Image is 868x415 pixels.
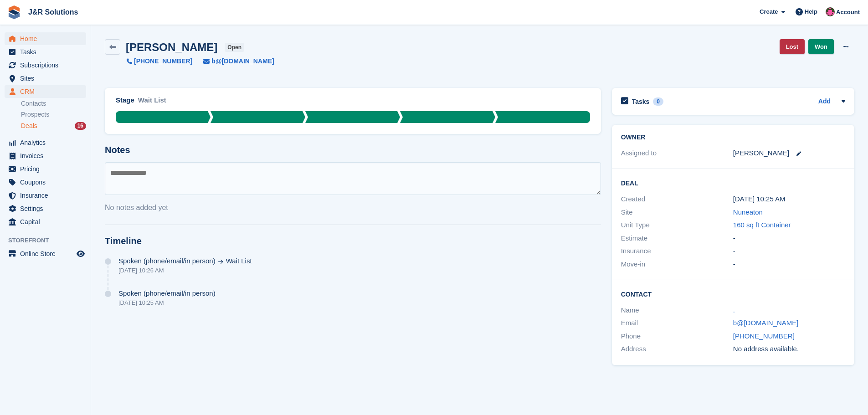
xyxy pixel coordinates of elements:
a: menu [5,46,86,58]
div: Stage [116,95,134,106]
div: [DATE] 10:25 AM [733,194,845,205]
div: - [733,233,845,244]
h2: Tasks [632,97,650,106]
h2: Timeline [105,236,601,246]
a: Prospects [21,110,86,119]
a: menu [5,176,86,189]
a: menu [5,247,86,260]
a: Lost [780,39,805,54]
span: Deals [21,122,37,130]
h2: Deal [621,178,845,187]
div: [DATE] 10:26 AM [118,267,252,274]
a: b@[DOMAIN_NAME] [733,319,799,327]
a: menu [5,32,86,45]
span: Capital [20,215,75,228]
a: menu [5,59,86,72]
span: Prospects [21,110,49,119]
a: Contacts [21,99,86,108]
a: Deals 16 [21,121,86,131]
div: - [733,246,845,256]
h2: Notes [105,145,601,155]
img: stora-icon-8386f47178a22dfd0bd8f6a31ec36ba5ce8667c1dd55bd0f319d3a0aa187defe.svg [7,5,21,19]
div: [DATE] 10:25 AM [118,299,216,306]
div: 16 [75,122,86,130]
div: Address [621,344,733,354]
div: Insurance [621,246,733,256]
span: Settings [20,202,75,215]
a: menu [5,85,86,98]
div: Site [621,207,733,218]
span: Online Store [20,247,75,260]
a: 160 sq ft Container [733,221,791,229]
a: . [733,306,735,314]
div: - [733,259,845,270]
h2: Contact [621,289,845,298]
span: open [225,43,244,52]
div: Unit Type [621,220,733,231]
a: J&R Solutions [25,5,82,20]
div: Phone [621,331,733,342]
span: Home [20,32,75,45]
a: menu [5,215,86,228]
span: b@[DOMAIN_NAME] [211,56,274,66]
img: Julie Morgan [826,7,835,16]
span: Pricing [20,163,75,175]
span: CRM [20,85,75,98]
span: Insurance [20,189,75,202]
a: menu [5,202,86,215]
span: Create [760,7,778,16]
h2: [PERSON_NAME] [126,41,217,53]
div: Assigned to [621,148,733,159]
span: Sites [20,72,75,85]
a: [PHONE_NUMBER] [127,56,192,66]
div: 0 [653,97,663,106]
span: Invoices [20,149,75,162]
span: Wait List [226,257,252,265]
h2: Owner [621,134,845,141]
a: menu [5,163,86,175]
div: Wait List [138,95,166,111]
div: Name [621,305,733,316]
a: Won [808,39,834,54]
span: [PHONE_NUMBER] [134,56,192,66]
a: Nuneaton [733,208,763,216]
span: Analytics [20,136,75,149]
span: Spoken (phone/email/in person) [118,257,216,265]
a: menu [5,149,86,162]
span: Storefront [8,236,91,245]
a: Preview store [75,248,86,259]
a: menu [5,189,86,202]
a: Add [818,97,831,107]
span: Tasks [20,46,75,58]
a: [PHONE_NUMBER] [733,332,795,340]
div: Estimate [621,233,733,244]
span: Account [836,8,860,17]
span: Coupons [20,176,75,189]
a: b@[DOMAIN_NAME] [192,56,274,66]
div: [PERSON_NAME] [733,148,789,159]
span: Spoken (phone/email/in person) [118,290,216,297]
span: Subscriptions [20,59,75,72]
div: Created [621,194,733,205]
span: No notes added yet [105,204,168,211]
div: No address available. [733,344,845,354]
div: Email [621,318,733,328]
div: Move-in [621,259,733,270]
span: Help [805,7,817,16]
a: menu [5,136,86,149]
a: menu [5,72,86,85]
